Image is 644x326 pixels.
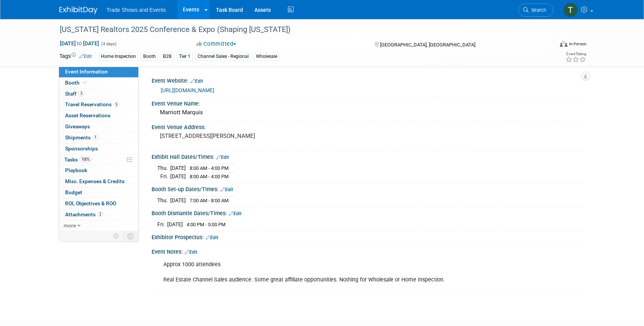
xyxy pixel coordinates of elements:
[99,53,138,61] div: Home Inspection
[65,200,116,206] span: ROI, Objectives & ROO
[65,123,90,129] span: Giveaways
[59,121,138,132] a: Giveaways
[229,211,241,216] a: Edit
[65,211,103,217] span: Attachments
[254,53,280,61] div: Wholesale
[157,197,170,205] td: Thu.
[59,133,138,143] a: Shipments1
[170,164,186,173] td: [DATE]
[59,187,138,198] a: Budget
[64,157,92,163] span: Tasks
[560,41,567,47] img: Format-Inperson.png
[152,121,585,131] div: Event Venue Address:
[59,6,97,14] img: ExhibitDay
[167,221,183,229] td: [DATE]
[187,222,225,227] span: 4:00 PM - 5:00 PM
[64,222,76,229] span: more
[190,198,229,203] span: 7:00 AM - 8:00 AM
[161,53,174,61] div: B2B
[65,101,119,107] span: Travel Reservations
[170,197,186,205] td: [DATE]
[110,231,123,241] td: Personalize Event Tab Strip
[529,7,546,13] span: Search
[160,133,324,139] pre: [STREET_ADDRESS][PERSON_NAME]
[65,167,87,173] span: Playbook
[97,211,103,217] span: 2
[59,198,138,209] a: ROI, Objectives & ROO
[57,23,542,37] div: [US_STATE] Realtors 2025 Conference & Expo (Shaping [US_STATE])
[152,75,585,85] div: Event Website:
[569,41,586,47] div: In-Person
[123,231,138,241] td: Toggle Event Tabs
[195,53,251,61] div: Channel Sales - Regional
[59,144,138,154] a: Sponsorships
[65,80,88,86] span: Booth
[65,91,84,97] span: Staff
[59,110,138,121] a: Asset Reservations
[59,209,138,220] a: Attachments2
[161,87,214,93] a: [URL][DOMAIN_NAME]
[59,89,138,99] a: Staff3
[190,165,229,171] span: 8:00 AM - 4:00 PM
[65,178,125,184] span: Misc. Expenses & Credits
[107,7,166,13] span: Trade Shows and Events
[101,42,117,46] span: (4 days)
[65,145,98,152] span: Sponsorships
[563,3,578,17] img: Tiff Wagner
[221,187,233,192] a: Edit
[83,80,87,85] i: Booth reservation complete
[158,257,501,288] div: Approx 1000 attendees Real Estate Channel Sales audience. Some great affiliate opportunities. Not...
[206,235,218,240] a: Edit
[59,52,92,61] td: Tags
[59,221,138,231] a: more
[65,189,82,195] span: Budget
[113,102,119,107] span: 5
[59,99,138,110] a: Travel Reservations5
[157,173,170,181] td: Fri.
[157,107,579,118] div: Marriott Marquis
[59,155,138,165] a: Tasks100%
[170,173,186,181] td: [DATE]
[78,91,84,96] span: 3
[65,69,108,75] span: Event Information
[152,98,585,107] div: Event Venue Name:
[59,40,99,47] span: [DATE] [DATE]
[59,78,138,88] a: Booth
[185,249,197,255] a: Edit
[152,151,585,161] div: Exhibit Hall Dates/Times:
[566,52,586,56] div: Event Rating
[152,208,585,217] div: Booth Dismantle Dates/Times:
[190,174,229,179] span: 8:00 AM - 4:00 PM
[65,112,110,118] span: Asset Reservations
[59,176,138,187] a: Misc. Expenses & Credits
[59,67,138,77] a: Event Information
[141,53,158,61] div: Booth
[194,40,239,48] button: Committed
[190,78,203,84] a: Edit
[80,157,92,162] span: 100%
[79,54,92,59] a: Edit
[59,165,138,176] a: Playbook
[157,164,170,173] td: Thu.
[152,246,585,256] div: Event Notes:
[216,155,229,160] a: Edit
[177,53,193,61] div: Tier 1
[508,40,587,51] div: Event Format
[65,134,98,141] span: Shipments
[152,232,585,241] div: Exhibitor Prospectus:
[380,42,475,48] span: [GEOGRAPHIC_DATA], [GEOGRAPHIC_DATA]
[152,184,585,193] div: Booth Set-up Dates/Times:
[93,134,98,140] span: 1
[518,3,553,17] a: Search
[76,40,83,46] span: to
[157,221,167,229] td: Fri.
